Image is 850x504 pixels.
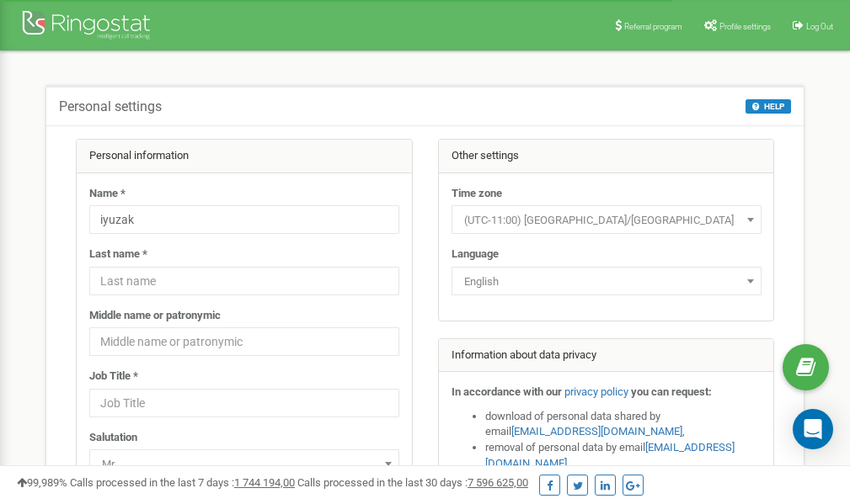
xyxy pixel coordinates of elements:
span: Referral program [624,22,682,31]
u: 7 596 625,00 [468,476,528,489]
li: download of personal data shared by email , [485,409,762,440]
a: [EMAIL_ADDRESS][DOMAIN_NAME] [511,425,682,438]
label: Language [452,247,499,263]
input: Middle name or patronymic [89,327,399,356]
span: Mr. [95,453,393,476]
span: English [457,270,756,294]
div: Open Intercom Messenger [793,409,833,449]
span: Profile settings [719,22,771,31]
div: Other settings [439,140,774,173]
input: Job Title [89,389,399,417]
input: Last name [89,267,399,295]
label: Salutation [89,430,137,446]
span: Calls processed in the last 30 days : [297,476,528,489]
span: English [452,267,762,295]
span: Log Out [806,22,833,31]
span: 99,989% [17,476,67,489]
u: 1 744 194,00 [234,476,295,489]
div: Personal information [77,140,412,173]
label: Last name * [89,247,147,263]
span: (UTC-11:00) Pacific/Midway [452,205,762,234]
span: Mr. [89,449,399,478]
div: Information about data privacy [439,339,774,373]
a: privacy policy [564,385,628,398]
span: (UTC-11:00) Pacific/Midway [457,209,756,232]
label: Middle name or patronymic [89,308,221,324]
span: Calls processed in the last 7 days : [70,476,295,489]
strong: you can request: [631,385,712,398]
strong: In accordance with our [452,385,562,398]
li: removal of personal data by email , [485,440,762,471]
h5: Personal settings [59,99,162,114]
label: Name * [89,186,126,202]
input: Name [89,205,399,234]
label: Time zone [452,186,502,202]
button: HELP [746,99,791,114]
label: Job Title * [89,369,138,385]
